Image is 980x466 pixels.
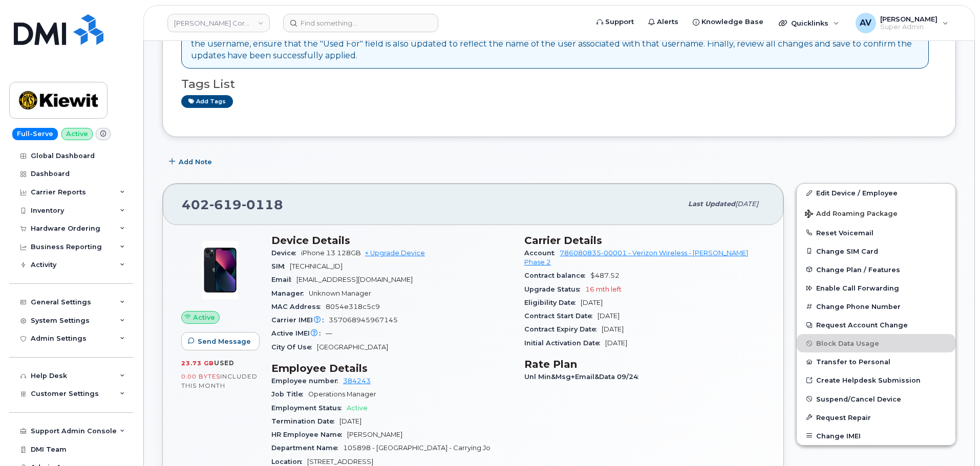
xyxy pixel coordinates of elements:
[797,316,955,334] button: Request Account Change
[181,332,260,350] button: Send Message
[797,297,955,316] button: Change Phone Number
[339,417,361,425] span: [DATE]
[343,444,491,452] span: 105898 - [GEOGRAPHIC_DATA] - Carrying Jo
[605,339,627,347] span: [DATE]
[524,272,590,279] span: Contract balance
[860,17,871,29] span: AV
[271,249,301,257] span: Device
[797,390,955,408] button: Suspend/Cancel Device
[791,19,828,27] span: Quicklinks
[308,390,376,398] span: Operations Manager
[602,325,624,333] span: [DATE]
[797,408,955,427] button: Request Repair
[214,359,235,367] span: used
[271,404,347,412] span: Employment Status
[271,262,290,270] span: SIM
[686,12,771,32] a: Knowledge Base
[290,262,343,270] span: [TECHNICAL_ID]
[701,17,763,27] span: Knowledge Base
[797,371,955,389] a: Create Helpdesk Submission
[242,197,283,212] span: 0118
[524,285,585,293] span: Upgrade Status
[271,444,343,452] span: Department Name
[688,200,735,208] span: Last updated
[181,95,233,108] a: Add tags
[797,203,955,224] button: Add Roaming Package
[524,249,560,257] span: Account
[816,265,900,273] span: Change Plan / Features
[301,249,361,257] span: iPhone 13 128GB
[797,427,955,445] button: Change IMEI
[805,210,898,219] span: Add Roaming Package
[271,458,307,465] span: Location
[182,197,283,212] span: 402
[589,12,641,32] a: Support
[365,249,425,257] a: + Upgrade Device
[181,360,214,367] span: 23.73 GB
[271,316,329,324] span: Carrier IMEI
[309,290,371,297] span: Unknown Manager
[524,299,581,306] span: Eligibility Date
[641,12,686,32] a: Alerts
[657,17,678,27] span: Alerts
[524,339,605,347] span: Initial Activation Date
[797,242,955,260] button: Change SIM Card
[880,23,938,31] span: Super Admin
[271,329,326,337] span: Active IMEI
[797,279,955,297] button: Enable Call Forwarding
[935,421,972,458] iframe: Messenger Launcher
[198,337,251,346] span: Send Message
[524,325,602,333] span: Contract Expiry Date
[329,316,398,324] span: 357068945967145
[162,152,221,171] button: Add Note
[735,200,758,208] span: [DATE]
[209,197,242,212] span: 619
[283,14,438,32] input: Find something...
[605,17,634,27] span: Support
[271,343,317,351] span: City Of Use
[347,431,402,438] span: [PERSON_NAME]
[326,329,332,337] span: —
[317,343,388,351] span: [GEOGRAPHIC_DATA]
[271,390,308,398] span: Job Title
[193,313,215,322] span: Active
[296,276,413,283] span: [EMAIL_ADDRESS][DOMAIN_NAME]
[343,377,371,385] a: 384243
[797,352,955,371] button: Transfer to Personal
[797,260,955,279] button: Change Plan / Features
[179,157,212,167] span: Add Note
[271,276,296,283] span: Email
[590,272,620,279] span: $487.52
[797,224,955,242] button: Reset Voicemail
[271,362,512,374] h3: Employee Details
[797,334,955,352] button: Block Data Usage
[797,184,955,202] a: Edit Device / Employee
[524,312,598,320] span: Contract Start Date
[524,249,748,266] a: 786080835-00001 - Verizon Wireless - [PERSON_NAME] Phase 2
[271,303,326,310] span: MAC Address
[880,15,938,23] span: [PERSON_NAME]
[271,431,347,438] span: HR Employee Name
[848,13,955,33] div: Artem Volkov
[816,395,901,403] span: Suspend/Cancel Device
[307,458,373,465] span: [STREET_ADDRESS]
[326,303,380,310] span: 8054e318c5c9
[271,290,309,297] span: Manager
[524,358,765,370] h3: Rate Plan
[189,239,251,301] img: image20231002-3703462-1ig824h.jpeg
[581,299,603,306] span: [DATE]
[271,377,343,385] span: Employee number
[598,312,620,320] span: [DATE]
[181,78,937,91] h3: Tags List
[816,284,899,292] span: Enable Call Forwarding
[585,285,622,293] span: 16 mth left
[347,404,368,412] span: Active
[271,234,512,247] h3: Device Details
[181,372,258,389] span: included this month
[181,373,220,380] span: 0.00 Bytes
[524,373,644,381] span: Unl Min&Msg+Email&Data 09/24
[271,417,339,425] span: Termination Date
[167,14,270,32] a: Kiewit Corporation
[524,234,765,247] h3: Carrier Details
[772,13,846,33] div: Quicklinks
